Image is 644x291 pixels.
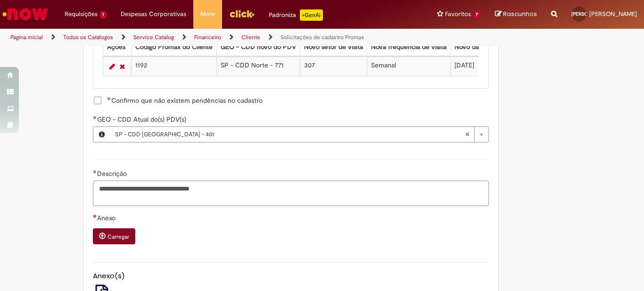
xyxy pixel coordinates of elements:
small: Carregar [107,233,129,241]
a: Service Catalog [133,33,174,41]
th: Código Promax do Cliente [131,38,216,56]
td: [DATE] [450,57,510,76]
td: Semanal [367,57,450,76]
span: Confirmo que não existem pendências no cadastro [107,96,263,105]
h5: Anexo(s) [93,272,489,280]
a: Remover linha 1 [117,61,127,72]
div: Padroniza [269,9,323,21]
span: Rascunhos [503,9,537,18]
span: 7 [473,11,481,19]
td: SP - CDD Norte - 771 [216,57,300,76]
span: [PERSON_NAME] [589,10,637,18]
img: ServiceNow [1,5,50,24]
th: Novo setor de visita [300,38,367,56]
span: Requisições [65,9,98,19]
td: 307 [300,57,367,76]
a: Cliente [241,33,260,41]
textarea: Descrição [93,181,489,206]
a: SP - CDD [GEOGRAPHIC_DATA] - 401Limpar campo GEO - CDD Atual do(s) PDV(s) [110,127,488,142]
a: Financeiro [194,33,221,41]
span: Obrigatório Preenchido [93,170,97,174]
span: Favoritos [445,9,471,19]
span: SP - CDD [GEOGRAPHIC_DATA] - 401 [115,127,465,142]
span: Necessários [93,214,97,218]
button: GEO - CDD Atual do(s) PDV(s), Visualizar este registro SP - CDD São Paulo - 401 [93,127,110,142]
abbr: Limpar campo GEO - CDD Atual do(s) PDV(s) [460,127,474,142]
a: Editar Linha 1 [107,61,117,72]
span: GEO - CDD Atual do(s) PDV(s) [97,115,188,124]
span: Obrigatório Preenchido [107,97,111,100]
span: Anexo [97,214,117,222]
p: +GenAi [300,9,323,21]
a: Solicitações de cadastro Promax [281,33,364,41]
a: Todos os Catálogos [63,33,113,41]
span: More [200,9,215,19]
span: Despesas Corporativas [121,9,186,19]
span: Obrigatório Preenchido [93,116,97,119]
span: Descrição [97,169,129,178]
img: click_logo_yellow_360x200.png [229,7,255,21]
a: Página inicial [10,33,43,41]
span: 1 [99,11,107,19]
th: GEO - CDD novo do PDV [216,38,300,56]
th: Novo dia da visita [450,38,510,56]
a: Rascunhos [495,10,537,19]
span: [PERSON_NAME] [571,11,608,17]
button: Carregar anexo de Anexo Required [93,228,135,244]
td: 1192 [131,57,216,76]
th: Nova frequência de visita [367,38,450,56]
th: Ações [103,38,131,56]
ul: Trilhas de página [7,29,422,46]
